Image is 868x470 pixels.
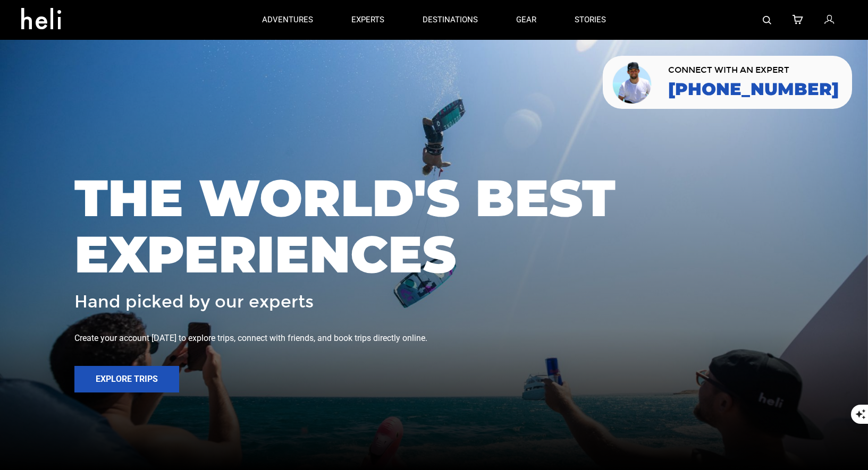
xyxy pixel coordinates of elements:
a: [PHONE_NUMBER] [668,80,839,99]
span: Hand picked by our experts [74,293,314,311]
button: Explore Trips [74,366,179,392]
span: THE WORLD'S BEST EXPERIENCES [74,170,794,282]
p: destinations [423,14,478,25]
p: adventures [262,14,313,25]
img: search-bar-icon.svg [763,16,771,24]
p: experts [351,14,384,25]
span: CONNECT WITH AN EXPERT [668,66,839,74]
img: contact our team [611,60,655,105]
div: Create your account [DATE] to explore trips, connect with friends, and book trips directly online. [74,332,794,345]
